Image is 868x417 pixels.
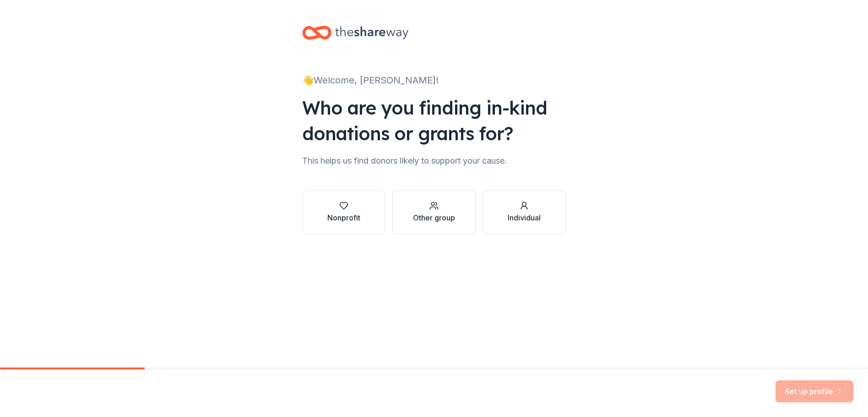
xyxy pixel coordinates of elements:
div: 👋 Welcome, [PERSON_NAME]! [302,73,566,88]
div: Nonprofit [327,212,360,223]
button: Other group [392,190,475,234]
div: This helps us find donors likely to support your cause. [302,154,566,168]
button: Nonprofit [302,190,385,234]
div: Individual [508,212,541,223]
div: Who are you finding in-kind donations or grants for? [302,95,566,146]
button: Individual [483,190,566,234]
div: Other group [413,212,455,223]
